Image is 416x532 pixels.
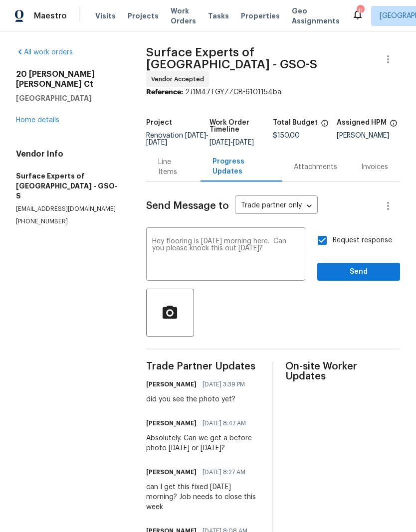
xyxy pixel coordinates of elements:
div: Invoices [361,162,388,172]
a: All work orders [16,49,73,56]
span: [DATE] [146,139,167,146]
span: Work Orders [171,6,196,26]
a: Home details [16,117,59,124]
b: Reference: [146,89,183,96]
span: [DATE] [233,139,254,146]
span: Tasks [208,12,229,19]
span: Send [325,266,392,278]
h6: [PERSON_NAME] [146,379,197,389]
h5: [GEOGRAPHIC_DATA] [16,93,122,103]
p: [EMAIL_ADDRESS][DOMAIN_NAME] [16,205,122,213]
h5: Total Budget [273,119,318,126]
h6: [PERSON_NAME] [146,418,197,428]
span: The total cost of line items that have been proposed by Opendoor. This sum includes line items th... [321,119,329,132]
div: Trade partner only [235,198,318,214]
div: [PERSON_NAME] [337,132,400,139]
span: Renovation [146,132,208,146]
span: [DATE] 8:27 AM [203,467,245,477]
span: [DATE] [185,132,206,139]
span: Maestro [34,11,67,21]
span: - [146,132,208,146]
h6: [PERSON_NAME] [146,467,197,477]
span: Properties [241,11,280,21]
span: On-site Worker Updates [285,361,400,381]
h2: 20 [PERSON_NAME] [PERSON_NAME] Ct [16,69,122,89]
span: Surface Experts of [GEOGRAPHIC_DATA] - GSO-S [146,46,317,70]
div: 11 [357,6,364,16]
span: Send Message to [146,201,229,211]
div: 2J1M47TGYZZCB-6101154ba [146,87,400,97]
span: Trade Partner Updates [146,361,261,371]
div: Line Items [158,157,189,177]
div: Absolutely. Can we get a before photo [DATE] or [DATE]? [146,433,261,453]
span: The hpm assigned to this work order. [390,119,398,132]
textarea: Hey flooring is [DATE] morning here. Can you please knock this out [DATE]? [152,238,299,273]
h5: Project [146,119,172,126]
h5: Surface Experts of [GEOGRAPHIC_DATA] - GSO-S [16,171,122,201]
p: [PHONE_NUMBER] [16,217,122,226]
span: [DATE] 8:47 AM [203,418,246,428]
span: - [209,139,254,146]
span: $150.00 [273,132,300,139]
span: [DATE] 3:39 PM [203,379,245,389]
button: Send [317,263,400,281]
span: Vendor Accepted [151,74,208,84]
div: did you see the photo yet? [146,394,251,404]
h5: Assigned HPM [337,119,387,126]
div: Progress Updates [212,157,270,177]
h5: Work Order Timeline [209,119,273,133]
span: Visits [95,11,116,21]
span: Geo Assignments [292,6,340,26]
span: Request response [333,235,392,246]
div: Attachments [294,162,337,172]
span: [DATE] [209,139,230,146]
div: can I get this fixed [DATE] morning? Job needs to close this week [146,482,261,512]
h4: Vendor Info [16,149,122,159]
span: Projects [128,11,159,21]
